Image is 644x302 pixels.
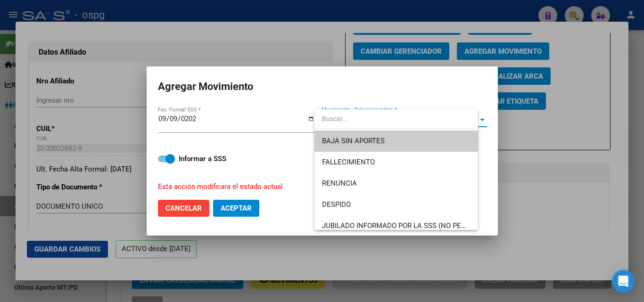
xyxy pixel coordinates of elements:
[322,137,385,145] span: BAJA SIN APORTES
[322,200,351,209] span: DESPIDO
[314,109,478,129] input: dropdown search
[612,270,635,293] div: Open Intercom Messenger
[322,179,357,188] span: RENUNCIA
[322,221,499,230] span: JUBILADO INFORMADO POR LA SSS (NO PENSIONADO)
[322,158,375,166] span: FALLECIMIENTO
